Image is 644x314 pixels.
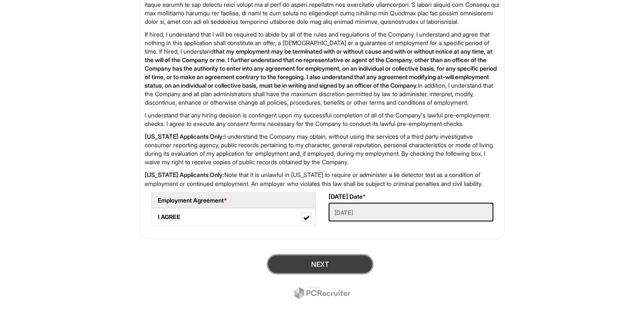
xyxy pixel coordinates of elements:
p: I understand that any hiring decision is contingent upon my successful completion of all of the C... [145,111,500,128]
h5: Employment Agreement [158,197,309,203]
input: Today's Date [329,203,493,221]
label: [DATE] Date [329,192,366,200]
button: Next [267,254,373,274]
p: Note that it is unlawful in [US_STATE] to require or administer a lie detector test as a conditio... [145,171,500,188]
strong: that my employment may be terminated with or without cause and with or without notice at any time... [145,48,497,89]
strong: [US_STATE] Applicants Only: [145,171,224,178]
p: If hired, I understand that I will be required to abide by all of the rules and regulations of th... [145,30,500,107]
strong: [US_STATE] Applicants Only: [145,133,224,140]
label: I AGREE [152,208,315,225]
p: I understand the Company may obtain, without using the services of a third party investigative co... [145,132,500,166]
